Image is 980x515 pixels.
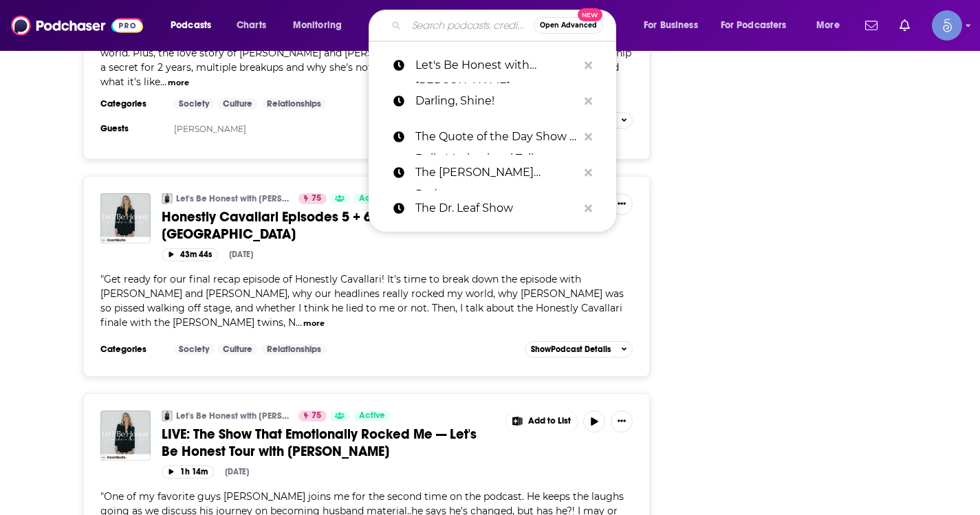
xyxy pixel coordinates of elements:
[369,190,616,226] a: The Dr. Leaf Show
[415,190,578,226] p: The Dr. Leaf Show
[932,10,962,41] button: Show profile menu
[415,155,578,190] p: The Marie Forleo Podcast
[217,344,258,355] a: Culture
[807,14,857,36] button: open menu
[173,98,215,109] a: Society
[534,17,603,34] button: Open AdvancedNew
[611,410,633,432] button: Show More Button
[540,22,597,29] span: Open Advanced
[525,341,633,358] button: ShowPodcast Details
[228,14,274,36] a: Charts
[100,273,624,329] span: "
[100,98,162,109] h3: Categories
[860,14,883,37] a: Show notifications dropdown
[11,12,143,39] img: Podchaser - Follow, Share and Rate Podcasts
[816,16,840,35] span: More
[578,8,602,21] span: New
[634,14,715,36] button: open menu
[353,410,391,421] a: Active
[369,119,616,155] a: The Quote of the Day Show | Daily Motivational Talks
[415,119,578,155] p: The Quote of the Day Show | Daily Motivational Talks
[171,16,211,35] span: Podcasts
[369,83,616,119] a: Darling, Shine!
[174,124,246,134] a: [PERSON_NAME]
[162,410,173,421] img: Let's Be Honest with Kristin Cavallari
[712,14,807,36] button: open menu
[531,344,611,354] span: Show Podcast Details
[296,316,302,329] span: ...
[162,426,477,460] span: LIVE: The Show That Emotionally Rocked Me — Let's Be Honest Tour with [PERSON_NAME]
[721,16,787,35] span: For Podcasters
[506,410,578,432] button: Show More Button
[894,14,915,37] a: Show notifications dropdown
[644,16,698,35] span: For Business
[382,10,629,41] div: Search podcasts, credits, & more...
[100,273,624,329] span: Get ready for our final recap episode of Honestly Cavallari! It's time to break down the episode ...
[932,10,962,41] img: User Profile
[611,193,633,215] button: Show More Button
[173,344,215,355] a: Society
[162,465,214,479] button: 1h 14m
[261,98,327,109] a: Relationships
[932,10,962,41] span: Logged in as Spiral5-G1
[359,409,385,423] span: Active
[161,14,229,36] button: open menu
[162,208,496,243] a: Honestly Cavallari Episodes 5 + 6: Boston Pt 2 and [GEOGRAPHIC_DATA]
[406,14,534,36] input: Search podcasts, credits, & more...
[237,16,266,35] span: Charts
[100,344,162,355] h3: Categories
[100,32,631,88] span: "
[225,467,249,476] div: [DATE]
[293,16,342,35] span: Monitoring
[168,77,189,89] button: more
[298,193,327,204] a: 75
[353,193,391,204] a: Active
[100,193,151,243] img: Honestly Cavallari Episodes 5 + 6: Boston Pt 2 and NYC
[162,248,218,261] button: 43m 44s
[312,409,321,423] span: 75
[100,123,162,134] h3: Guests
[303,318,325,329] button: more
[162,193,173,204] img: Let's Be Honest with Kristin Cavallari
[369,155,616,190] a: The [PERSON_NAME] Podcast
[312,192,321,206] span: 75
[100,32,631,88] span: I sit down with one of the realest, coolest chicks I know to discuss her unpleasant experience in...
[261,344,327,355] a: Relationships
[100,410,151,461] img: LIVE: The Show That Emotionally Rocked Me — Let's Be Honest Tour with Harry Jowsey
[176,193,290,204] a: Let's Be Honest with [PERSON_NAME]
[217,98,258,109] a: Culture
[415,47,578,83] p: Let's Be Honest with Kristin Cavallari
[298,410,327,421] a: 75
[359,192,385,206] span: Active
[162,426,496,460] a: LIVE: The Show That Emotionally Rocked Me — Let's Be Honest Tour with [PERSON_NAME]
[369,47,616,83] a: Let's Be Honest with [PERSON_NAME]
[528,416,571,426] span: Add to List
[229,250,253,259] div: [DATE]
[415,83,578,119] p: Darling, Shine!
[176,410,290,421] a: Let's Be Honest with [PERSON_NAME]
[160,76,166,88] span: ...
[283,14,360,36] button: open menu
[162,208,477,243] span: Honestly Cavallari Episodes 5 + 6: Boston Pt 2 and [GEOGRAPHIC_DATA]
